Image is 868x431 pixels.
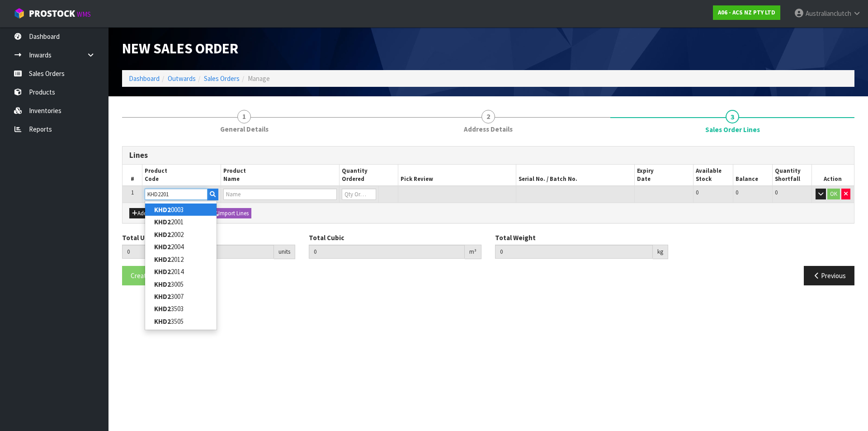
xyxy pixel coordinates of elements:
[29,8,75,19] span: ProStock
[481,110,495,123] span: 2
[223,189,336,200] input: Name
[145,189,208,200] input: Code
[718,9,775,16] strong: A06 - ACS NZ PTY LTD
[154,280,171,289] strong: KHD2
[726,110,739,123] span: 3
[131,271,168,280] span: Create Order
[653,245,668,259] div: kg
[122,139,854,293] span: Sales Order Lines
[237,110,251,123] span: 1
[465,245,481,259] div: m³
[495,245,653,259] input: Total Weight
[154,242,171,251] strong: KHD2
[775,189,778,196] span: 0
[733,165,772,186] th: Balance
[309,233,344,242] label: Total Cubic
[398,165,516,186] th: Pick Review
[145,253,217,265] a: KHD22012
[220,124,269,134] span: General Details
[129,74,160,83] a: Dashboard
[123,165,142,186] th: #
[154,304,171,313] strong: KHD2
[204,74,240,83] a: Sales Orders
[696,189,698,196] span: 0
[14,8,25,19] img: cube-alt.png
[142,165,221,186] th: Product Code
[705,125,760,134] span: Sales Order Lines
[145,290,217,303] a: KHD23007
[154,292,171,301] strong: KHD2
[464,124,513,134] span: Address Details
[772,165,811,186] th: Quantity Shortfall
[516,165,634,186] th: Serial No. / Batch No.
[131,189,134,196] span: 1
[811,165,854,186] th: Action
[154,205,171,214] strong: KHD2
[693,165,733,186] th: Available Stock
[736,189,738,196] span: 0
[309,245,465,259] input: Total Cubic
[145,228,217,241] a: KHD22002
[804,266,854,285] button: Previous
[77,10,91,19] small: WMS
[221,165,339,186] th: Product Name
[342,189,376,200] input: Qty Ordered
[129,151,847,160] h3: Lines
[154,317,171,326] strong: KHD2
[210,208,251,219] button: Import Lines
[145,216,217,228] a: KHD22001
[154,230,171,239] strong: KHD2
[122,266,176,285] button: Create Order
[827,189,840,199] button: OK
[634,165,693,186] th: Expiry Date
[122,245,274,259] input: Total Units
[145,303,217,315] a: KHD23503
[129,208,161,219] button: Add Line
[274,245,295,259] div: units
[154,267,171,276] strong: KHD2
[154,255,171,264] strong: KHD2
[145,265,217,278] a: KHD22014
[122,233,157,242] label: Total Units
[154,218,171,226] strong: KHD2
[806,9,851,18] span: Australianclutch
[145,315,217,327] a: KHD23505
[145,241,217,253] a: KHD22004
[145,278,217,290] a: KHD23005
[339,165,398,186] th: Quantity Ordered
[122,39,238,57] span: New Sales Order
[495,233,536,242] label: Total Weight
[145,204,217,216] a: KHD20003
[248,74,270,83] span: Manage
[168,74,196,83] a: Outwards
